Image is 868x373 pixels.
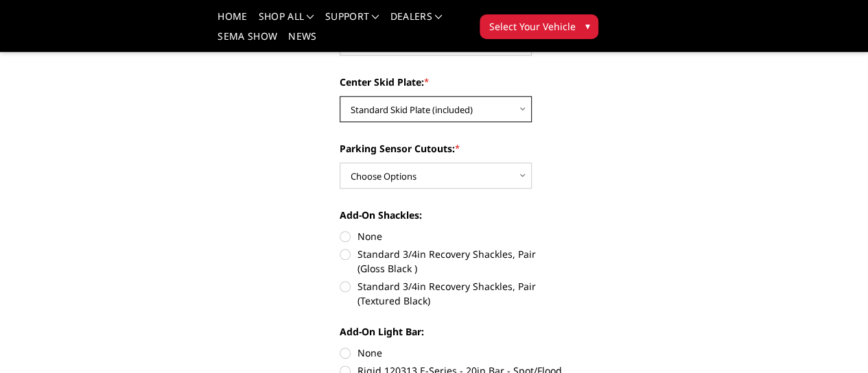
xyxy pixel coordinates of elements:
[340,346,563,360] label: None
[480,14,598,39] button: Select Your Vehicle
[340,229,563,243] label: None
[585,19,589,33] span: ▾
[340,75,563,89] label: Center Skid Plate:
[340,247,563,276] label: Standard 3/4in Recovery Shackles, Pair (Gloss Black )
[340,324,563,339] label: Add-On Light Bar:
[799,307,868,373] iframe: Chat Widget
[340,141,563,156] label: Parking Sensor Cutouts:
[259,12,314,32] a: shop all
[218,12,247,32] a: Home
[218,32,277,51] a: SEMA Show
[390,12,443,32] a: Dealers
[489,19,575,34] span: Select Your Vehicle
[340,279,563,308] label: Standard 3/4in Recovery Shackles, Pair (Textured Black)
[288,32,316,51] a: News
[325,12,379,32] a: Support
[340,208,563,222] label: Add-On Shackles:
